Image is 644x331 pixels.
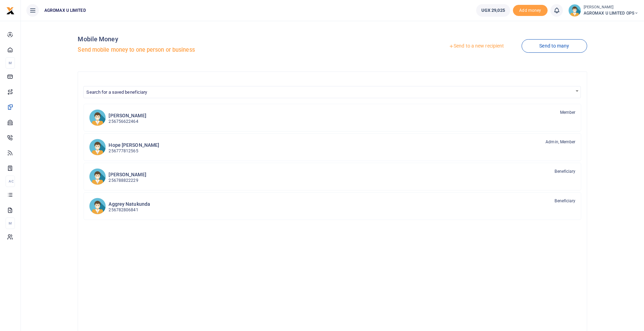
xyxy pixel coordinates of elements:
[78,46,329,53] h5: Send mobile money to one person or business
[560,109,576,116] span: Member
[555,198,575,204] span: Beneficiary
[584,10,638,16] span: AGROMAX U LIMITED OPS
[473,4,513,17] li: Wallet ballance
[6,176,15,187] li: Ac
[109,177,146,184] p: 256788822229
[513,5,548,16] li: Toup your wallet
[109,113,146,119] h6: [PERSON_NAME]
[513,7,548,12] a: Add money
[568,4,581,17] img: profile-user
[584,5,638,10] small: [PERSON_NAME]
[6,57,15,69] li: M
[89,198,106,214] img: AN
[109,118,146,125] p: 256756622464
[109,148,159,154] p: 256777812565
[86,90,147,95] span: Search for a saved beneficiary
[555,168,575,175] span: Beneficiary
[6,7,15,15] img: logo-small
[84,104,581,131] a: RO [PERSON_NAME] 256756622464 Member
[481,7,505,14] span: UGX 29,025
[109,201,150,207] h6: Aggrey Natukunda
[89,168,106,185] img: AJ
[83,86,581,98] span: Search for a saved beneficiary
[109,207,150,213] p: 256782806841
[513,5,548,16] span: Add money
[78,35,329,43] h4: Mobile Money
[6,218,15,229] li: M
[84,86,580,97] span: Search for a saved beneficiary
[84,133,581,161] a: HsN Hope [PERSON_NAME] 256777812565 Admin, Member
[568,4,638,17] a: profile-user [PERSON_NAME] AGROMAX U LIMITED OPS
[84,192,581,220] a: AN Aggrey Natukunda 256782806841 Beneficiary
[6,8,15,13] a: logo-small logo-large logo-large
[42,7,89,14] span: AGROMAX U LIMITED
[84,163,581,190] a: AJ [PERSON_NAME] 256788822229 Beneficiary
[89,109,106,126] img: RO
[522,39,587,53] a: Send to many
[476,4,510,17] a: UGX 29,025
[89,139,106,155] img: HsN
[109,172,146,178] h6: [PERSON_NAME]
[109,142,159,148] h6: Hope [PERSON_NAME]
[546,139,575,145] span: Admin, Member
[431,40,522,52] a: Send to a new recipient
